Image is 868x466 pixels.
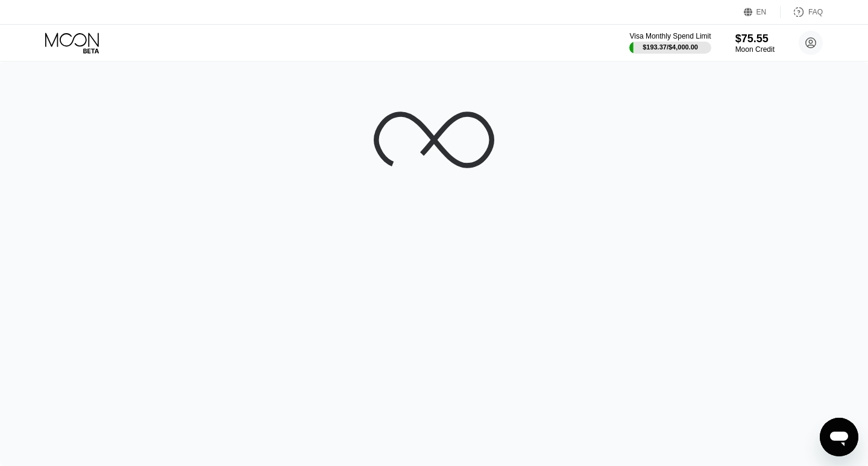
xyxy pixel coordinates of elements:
[735,33,775,54] div: $75.55Moon Credit
[629,32,711,40] div: Visa Monthly Spend Limit
[744,6,781,18] div: EN
[735,33,775,45] div: $75.55
[735,45,775,54] div: Moon Credit
[781,6,823,18] div: FAQ
[820,418,858,456] iframe: Button to launch messaging window
[643,43,698,51] div: $193.37 / $4,000.00
[756,8,767,16] div: EN
[629,32,711,54] div: Visa Monthly Spend Limit$193.37/$4,000.00
[808,8,823,16] div: FAQ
